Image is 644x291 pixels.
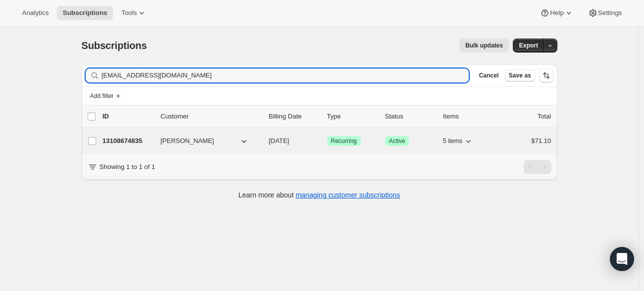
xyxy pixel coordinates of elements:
button: Help [534,6,579,20]
p: Billing Date [269,111,319,121]
p: Showing 1 to 1 of 1 [100,162,155,172]
span: Save as [509,71,531,79]
span: Recurring [331,137,357,145]
button: Analytics [16,6,55,20]
div: Type [327,111,377,121]
button: Save as [505,69,535,81]
input: Filter subscribers [102,68,469,82]
div: Items [443,111,493,121]
button: 5 items [443,134,474,148]
span: Subscriptions [63,9,107,17]
p: 13108674835 [103,136,153,146]
span: Export [519,41,538,49]
span: Analytics [22,9,49,17]
button: Settings [582,6,628,20]
div: Open Intercom Messenger [610,247,634,271]
span: Help [550,9,563,17]
div: 13108674835[PERSON_NAME][DATE]SuccessRecurringSuccessActive5 items$71.10 [103,134,551,148]
button: Export [513,38,544,52]
span: Active [389,137,406,145]
span: [DATE] [269,137,289,144]
button: [PERSON_NAME] [155,133,255,149]
nav: Pagination [524,160,551,174]
span: $71.10 [531,137,551,144]
span: 5 items [443,137,463,145]
span: Add filter [90,92,114,100]
a: managing customer subscriptions [295,191,400,199]
span: Bulk updates [465,41,503,49]
button: Add filter [86,90,126,102]
div: IDCustomerBilling DateTypeStatusItemsTotal [103,111,551,121]
button: Tools [115,6,153,20]
p: Customer [161,111,261,121]
span: Tools [121,9,137,17]
span: Subscriptions [82,40,147,51]
p: Status [385,111,435,121]
button: Bulk updates [459,38,509,52]
button: Sort the results [539,68,553,82]
button: Cancel [475,69,502,81]
span: Settings [598,9,622,17]
span: Cancel [479,71,498,79]
span: [PERSON_NAME] [161,136,214,146]
p: Learn more about [238,190,400,200]
p: Total [537,111,551,121]
p: ID [103,111,153,121]
button: Subscriptions [57,6,113,20]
